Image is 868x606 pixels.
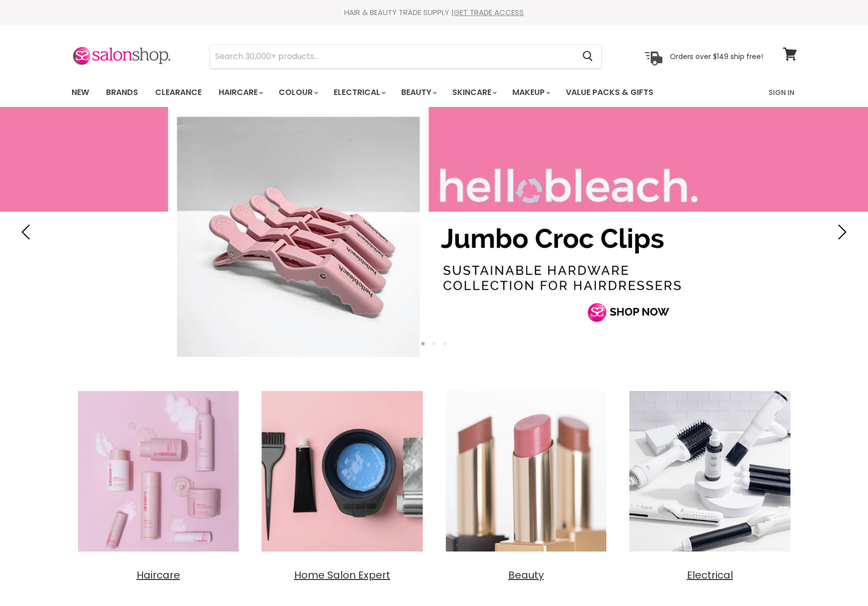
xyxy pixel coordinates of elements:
img: Haircare [72,384,246,558]
span: Home Salon Expert [294,568,390,582]
a: Haircare Haircare [72,384,246,582]
form: Product [210,44,602,68]
img: Home Salon Expert [255,384,429,558]
a: Sign In [762,82,800,103]
img: Electrical [623,384,797,558]
input: Search [210,45,575,68]
a: Electrical Electrical [623,384,797,582]
span: Electrical [687,568,733,582]
a: Skincare [445,82,503,103]
a: Home Salon Expert Home Salon Expert [255,384,429,582]
li: Page dot 1 [421,342,425,345]
li: Page dot 3 [443,342,447,345]
span: Beauty [508,568,544,582]
button: Next [830,222,850,242]
button: Search [575,45,601,68]
button: Previous [18,222,38,242]
a: Haircare [211,82,269,103]
a: Electrical [326,82,392,103]
a: Value Packs & Gifts [558,82,661,103]
a: Brands [99,82,146,103]
img: Beauty [439,384,613,558]
a: Beauty Beauty [439,384,613,582]
a: GET TRADE ACCESS [454,7,524,17]
a: Colour [271,82,324,103]
div: HAIR & BEAUTY TRADE SUPPLY | [59,7,809,17]
nav: Main [59,78,809,107]
a: New [64,82,97,103]
p: Orders over $149 ship free! [670,51,763,60]
a: Makeup [505,82,556,103]
ul: Main menu [64,78,712,107]
a: Beauty [394,82,443,103]
span: Haircare [137,568,180,582]
li: Page dot 2 [432,342,436,345]
a: Clearance [148,82,209,103]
